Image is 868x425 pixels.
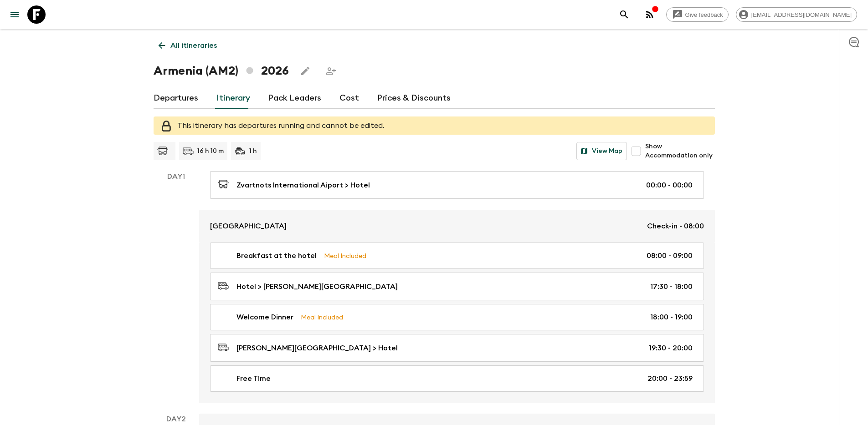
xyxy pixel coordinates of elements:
[154,171,199,182] p: Day 1
[649,343,693,354] p: 19:30 - 20:00
[647,373,693,384] p: 20:00 - 23:59
[650,312,693,323] p: 18:00 - 19:00
[615,5,633,24] button: search adventures
[339,87,359,109] a: Cost
[154,62,289,80] h1: Armenia (AM2) 2026
[268,87,321,109] a: Pack Leaders
[736,7,857,22] div: [EMAIL_ADDRESS][DOMAIN_NAME]
[746,11,857,18] span: [EMAIL_ADDRESS][DOMAIN_NAME]
[210,365,704,392] a: Free Time20:00 - 23:59
[377,87,451,109] a: Prices & Discounts
[647,221,704,232] p: Check-in - 08:00
[236,180,370,191] p: Zvartnots International Aiport > Hotel
[154,414,199,425] p: Day 2
[236,312,293,323] p: Welcome Dinner
[170,40,217,51] p: All itineraries
[210,334,704,362] a: [PERSON_NAME][GEOGRAPHIC_DATA] > Hotel19:30 - 20:00
[5,5,24,24] button: menu
[210,304,704,330] a: Welcome DinnerMeal Included18:00 - 19:00
[236,250,317,261] p: Breakfast at the hotel
[249,147,257,156] p: 1 h
[680,11,728,18] span: Give feedback
[216,87,250,109] a: Itinerary
[645,142,714,160] span: Show Accommodation only
[210,243,704,269] a: Breakfast at the hotelMeal Included08:00 - 09:00
[666,7,729,22] a: Give feedback
[301,312,343,322] p: Meal Included
[646,180,693,191] p: 00:00 - 00:00
[236,373,271,384] p: Free Time
[197,147,224,156] p: 16 h 10 m
[236,343,398,354] p: [PERSON_NAME][GEOGRAPHIC_DATA] > Hotel
[576,142,627,160] button: View Map
[210,273,704,300] a: Hotel > [PERSON_NAME][GEOGRAPHIC_DATA]17:30 - 18:00
[177,122,384,129] span: This itinerary has departures running and cannot be edited.
[210,171,704,199] a: Zvartnots International Aiport > Hotel00:00 - 00:00
[322,62,340,80] span: Share this itinerary
[210,221,287,232] p: [GEOGRAPHIC_DATA]
[296,62,314,80] button: Edit this itinerary
[154,36,222,55] a: All itineraries
[324,251,366,261] p: Meal Included
[647,250,693,261] p: 08:00 - 09:00
[154,87,198,109] a: Departures
[650,281,693,292] p: 17:30 - 18:00
[199,210,715,243] a: [GEOGRAPHIC_DATA]Check-in - 08:00
[236,281,398,292] p: Hotel > [PERSON_NAME][GEOGRAPHIC_DATA]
